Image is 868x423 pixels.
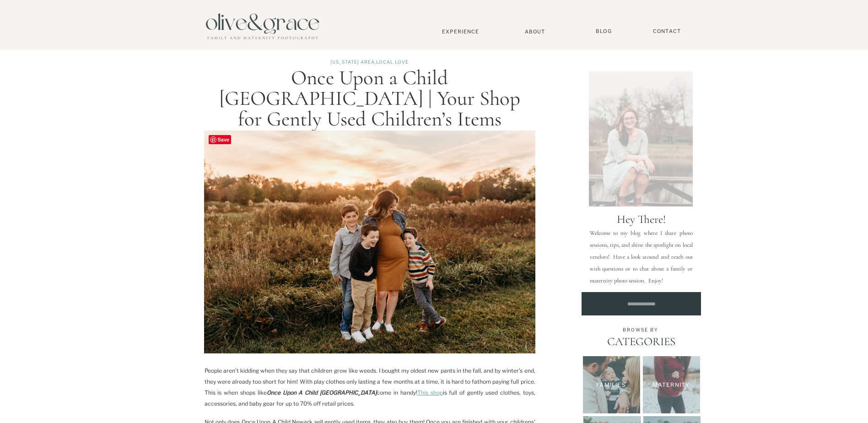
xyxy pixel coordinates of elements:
a: Maternity [645,381,698,390]
a: Local Love [376,59,409,65]
p: Hey there! [589,212,693,223]
a: Experience [431,28,491,35]
a: [US_STATE] Area [330,59,375,65]
h1: Once Upon a Child [GEOGRAPHIC_DATA] | Your Shop for Gently Used Children’s Items [206,67,533,129]
p: Welcome to my blog where I share photo sessions, tips, and shine the spotlight on local vendors! ... [590,227,693,282]
a: Families [583,381,640,389]
p: CATEGORIES [591,335,691,348]
p: , [205,57,534,66]
p: People aren’t kidding when they say that children grow like weeds. I bought my oldest new pants i... [205,365,535,409]
span: Save [209,135,232,144]
em: Once Upon A Child [GEOGRAPHIC_DATA] [267,389,377,396]
a: BLOG [593,28,615,35]
a: About [521,28,549,34]
img: Mother hugging children while featured in post about Once Upon a Child Newark [204,130,535,353]
a: This shop [417,389,443,396]
a: Contact [649,28,685,35]
p: browse by [601,327,681,332]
